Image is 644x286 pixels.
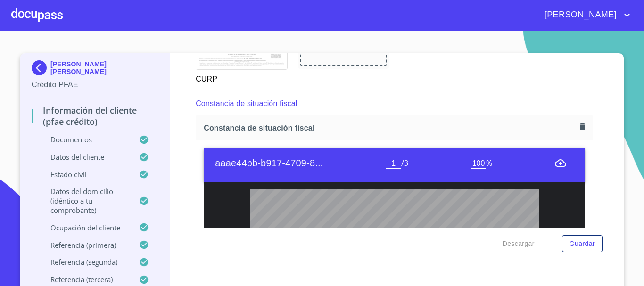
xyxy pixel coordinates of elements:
p: CURP [196,70,287,85]
button: account of current user [537,8,633,23]
span: [PERSON_NAME] [537,8,621,23]
p: Referencia (primera) [32,240,139,250]
span: % [486,158,492,168]
p: Información del cliente (PFAE crédito) [32,105,158,127]
p: Referencia (tercera) [32,275,139,284]
span: Constancia de situación fiscal [204,123,576,133]
span: / 3 [401,158,408,168]
p: Ocupación del Cliente [32,223,139,232]
img: Docupass spot blue [32,60,50,75]
p: Datos del domicilio (idéntico a tu comprobante) [32,187,139,215]
p: [PERSON_NAME] [PERSON_NAME] [50,60,158,75]
p: Crédito PFAE [32,79,158,90]
p: Datos del cliente [32,152,139,162]
h6: aaae44bb-b917-4709-8... [215,155,386,171]
p: Estado Civil [32,170,139,179]
button: Descargar [499,235,538,253]
div: [PERSON_NAME] [PERSON_NAME] [32,60,158,79]
p: Referencia (segunda) [32,257,139,267]
button: menu [555,157,566,169]
p: Documentos [32,135,139,144]
button: Guardar [562,235,603,253]
span: Descargar [503,238,535,250]
p: Constancia de situación fiscal [196,98,297,109]
span: Guardar [570,238,595,250]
